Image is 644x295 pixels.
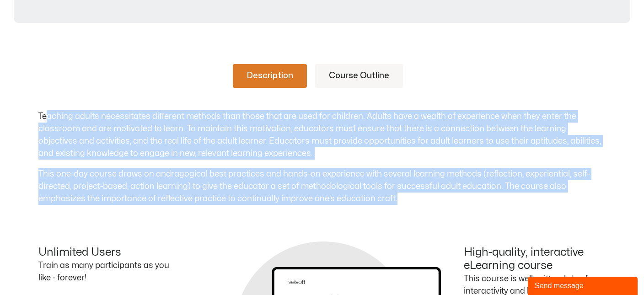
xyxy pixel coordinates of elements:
[464,246,606,273] h4: High-quality, interactive eLearning course
[38,110,606,160] p: Teaching adults necessitates different methods than those that are used for children. Adults have...
[38,246,180,259] h4: Unlimited Users
[315,64,403,88] a: Course Outline
[38,259,180,284] p: Train as many participants as you like - forever!
[38,168,606,205] p: This one-day course draws on andragogical best practices and hands-on experience with several lea...
[233,64,307,88] a: Description
[528,275,639,295] iframe: chat widget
